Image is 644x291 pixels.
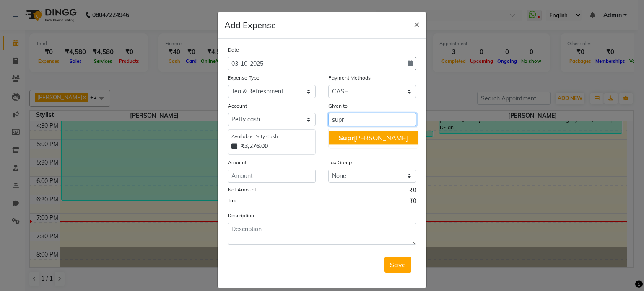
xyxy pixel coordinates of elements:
[414,18,420,30] span: ×
[228,197,236,204] label: Tax
[384,257,411,273] button: Save
[241,142,268,151] strong: ₹3,276.00
[409,197,416,208] span: ₹0
[407,12,426,36] button: Close
[339,134,408,142] ngb-highlight: [PERSON_NAME]
[231,133,312,140] div: Available Petty Cash
[228,102,247,110] label: Account
[328,74,371,82] label: Payment Methods
[228,170,316,183] input: Amount
[328,113,416,126] input: Given to
[224,19,276,31] h5: Add Expense
[339,134,354,142] span: Supr
[409,186,416,197] span: ₹0
[228,186,256,193] label: Net Amount
[228,74,260,82] label: Expense Type
[328,159,352,166] label: Tax Group
[228,212,254,219] label: Description
[390,260,406,269] span: Save
[228,159,247,166] label: Amount
[228,46,239,54] label: Date
[328,102,348,110] label: Given to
